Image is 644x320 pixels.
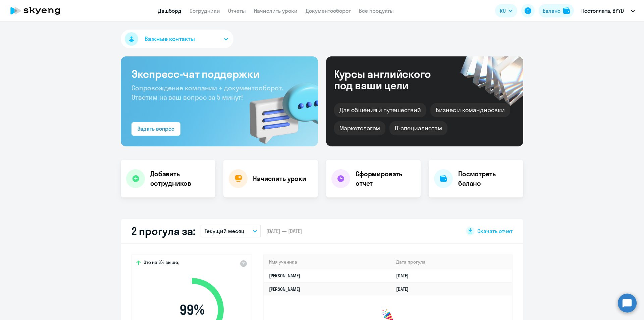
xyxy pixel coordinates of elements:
[458,169,518,188] h4: Посмотреть баланс
[495,4,517,17] button: RU
[254,7,298,14] a: Начислить уроки
[543,7,560,15] div: Баланс
[253,174,306,183] h4: Начислить уроки
[201,225,261,237] button: Текущий месяц
[131,224,195,238] h2: 2 прогула за:
[131,122,180,136] button: Задать вопрос
[121,30,233,48] button: Важные контакты
[205,227,245,235] p: Текущий месяц
[264,255,391,269] th: Имя ученика
[430,103,510,117] div: Бизнес и командировки
[581,7,624,15] p: Постоплата, BYYD
[477,227,513,235] span: Скачать отчет
[500,7,506,15] span: RU
[131,67,307,81] h3: Экспресс-чат поддержки
[190,7,220,14] a: Сотрудники
[138,125,174,133] div: Задать вопрос
[359,7,394,14] a: Все продукты
[539,4,574,17] button: Балансbalance
[563,7,570,14] img: balance
[578,3,638,19] button: Постоплата, BYYD
[334,68,449,91] div: Курсы английского под ваши цели
[391,255,512,269] th: Дата прогула
[228,7,246,14] a: Отчеты
[396,286,414,292] a: [DATE]
[266,227,302,235] span: [DATE] — [DATE]
[150,169,210,188] h4: Добавить сотрудников
[334,103,426,117] div: Для общения и путешествий
[158,7,181,14] a: Дашборд
[306,7,351,14] a: Документооборот
[145,35,195,43] span: Важные контакты
[240,71,318,146] img: bg-img
[356,169,415,188] h4: Сформировать отчет
[144,259,179,267] span: Это на 3% выше,
[396,273,414,279] a: [DATE]
[269,286,300,292] a: [PERSON_NAME]
[389,121,447,135] div: IT-специалистам
[153,302,230,318] span: 99 %
[334,121,385,135] div: Маркетологам
[269,273,300,279] a: [PERSON_NAME]
[131,84,283,101] span: Сопровождение компании + документооборот. Ответим на ваш вопрос за 5 минут!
